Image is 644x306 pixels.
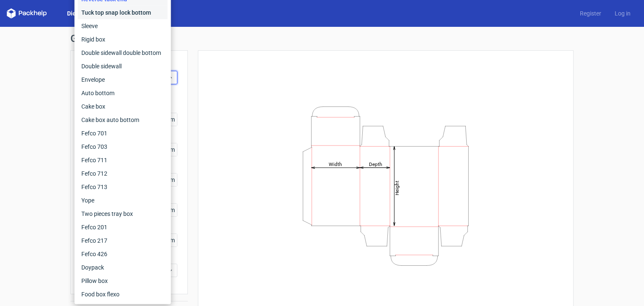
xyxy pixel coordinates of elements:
div: Fefco 711 [78,153,168,167]
div: Fefco 712 [78,167,168,180]
a: Register [573,9,608,18]
div: Envelope [78,73,168,86]
div: Fefco 703 [78,140,168,153]
div: Fefco 201 [78,220,168,234]
div: Double sidewall [78,60,168,73]
div: Fefco 713 [78,180,168,194]
div: Fefco 701 [78,127,168,140]
h1: Generate new dieline [70,34,574,44]
div: Double sidewall double bottom [78,46,168,60]
a: Dielines [60,9,96,18]
div: Fefco 426 [78,247,168,261]
div: Rigid box [78,33,168,46]
div: Fefco 217 [78,234,168,247]
div: Food box flexo [78,288,168,301]
div: Auto bottom [78,86,168,100]
div: Cake box [78,100,168,113]
tspan: Height [394,180,400,195]
div: Yope [78,194,168,207]
div: Cake box auto bottom [78,113,168,127]
div: Two pieces tray box [78,207,168,220]
div: Sleeve [78,19,168,33]
tspan: Depth [369,161,382,167]
div: Doypack [78,261,168,274]
div: Pillow box [78,274,168,288]
a: Log in [608,9,637,18]
tspan: Width [329,161,342,167]
div: Tuck top snap lock bottom [78,6,168,19]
